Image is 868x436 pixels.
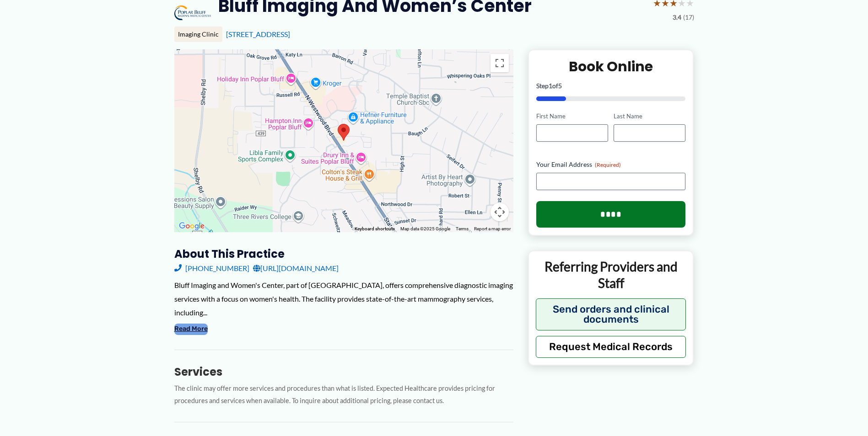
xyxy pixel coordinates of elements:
span: 3.4 [673,11,681,23]
div: Bluff Imaging and Women's Center, part of [GEOGRAPHIC_DATA], offers comprehensive diagnostic imag... [174,278,513,319]
a: [STREET_ADDRESS] [226,30,290,38]
h3: Services [174,365,513,379]
a: Open this area in Google Maps (opens a new window) [177,220,207,232]
h3: About this practice [174,247,513,261]
button: Read More [174,324,208,335]
a: Terms (opens in new tab) [456,226,469,231]
a: [PHONE_NUMBER] [174,261,249,275]
div: Imaging Clinic [174,27,222,42]
button: Toggle fullscreen view [491,54,509,72]
span: Map data ©2025 Google [400,226,450,231]
button: Map camera controls [491,203,509,221]
label: Last Name [614,112,685,121]
label: First Name [536,112,608,121]
p: Referring Providers and Staff [536,258,686,292]
button: Send orders and clinical documents [536,298,686,330]
a: [URL][DOMAIN_NAME] [253,261,339,275]
p: The clinic may offer more services and procedures than what is listed. Expected Healthcare provid... [174,383,513,407]
span: 5 [558,82,562,90]
button: Keyboard shortcuts [355,226,395,232]
span: (Required) [595,161,621,168]
span: (17) [683,11,694,23]
img: Google [177,220,207,232]
h2: Book Online [536,58,686,75]
a: Report a map error [474,226,511,231]
label: Your Email Address [536,160,686,169]
button: Request Medical Records [536,336,686,358]
span: 1 [549,82,552,90]
p: Step of [536,83,686,89]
